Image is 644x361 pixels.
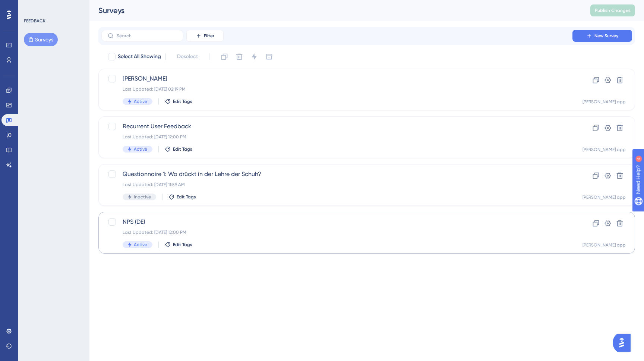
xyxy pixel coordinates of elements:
div: [PERSON_NAME] app [583,242,626,248]
input: Search [117,33,177,38]
span: New Survey [594,33,618,39]
iframe: UserGuiding AI Assistant Launcher [613,332,635,354]
button: Edit Tags [165,242,192,248]
span: Active [134,242,147,248]
span: Publish Changes [595,7,631,13]
span: NPS (DE) [123,217,551,226]
button: Edit Tags [165,146,192,152]
span: Inactive [134,194,151,200]
div: Last Updated: [DATE] 02:19 PM [123,86,551,92]
span: Need Help? [18,2,47,11]
div: Last Updated: [DATE] 12:00 PM [123,229,551,235]
span: Deselect [177,52,198,61]
div: [PERSON_NAME] app [583,147,626,153]
span: [PERSON_NAME] [123,74,551,83]
div: 4 [52,4,54,10]
span: Active [134,146,147,152]
span: Edit Tags [173,242,192,248]
button: Filter [186,30,224,42]
div: Last Updated: [DATE] 11:59 AM [123,182,551,188]
span: Questionnaire 1: Wo drückt in der Lehre der Schuh? [123,170,551,179]
button: Edit Tags [165,98,192,104]
button: Deselect [170,50,205,63]
span: Select All Showing [118,52,161,61]
button: Publish Changes [590,4,635,16]
button: Edit Tags [168,194,196,200]
span: Edit Tags [173,146,192,152]
span: Recurrent User Feedback [123,122,551,131]
button: Surveys [24,33,58,46]
span: Filter [204,33,214,39]
div: Surveys [98,5,572,16]
button: New Survey [572,30,632,42]
div: Last Updated: [DATE] 12:00 PM [123,134,551,140]
div: FEEDBACK [24,18,45,24]
div: [PERSON_NAME] app [583,194,626,200]
span: Edit Tags [173,98,192,104]
span: Edit Tags [177,194,196,200]
span: Active [134,98,147,104]
div: [PERSON_NAME] app [583,99,626,105]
